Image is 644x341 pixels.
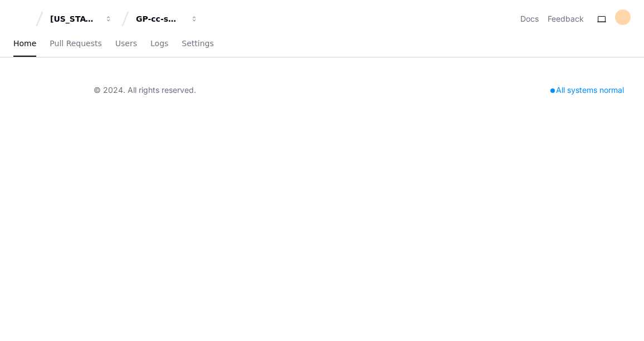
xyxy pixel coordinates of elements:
[520,13,539,24] a: Docs
[94,85,196,96] div: © 2024. All rights reserved.
[136,13,184,24] div: GP-cc-sml-apps
[131,9,203,29] button: GP-cc-sml-apps
[13,40,36,47] span: Home
[13,31,36,57] a: Home
[182,31,213,57] a: Settings
[150,40,168,47] span: Logs
[115,31,137,57] a: Users
[46,9,117,29] button: [US_STATE] Pacific
[150,31,168,57] a: Logs
[115,40,137,47] span: Users
[50,31,101,57] a: Pull Requests
[50,13,98,24] div: [US_STATE] Pacific
[544,82,631,98] div: All systems normal
[182,40,213,47] span: Settings
[548,13,584,24] button: Feedback
[50,40,101,47] span: Pull Requests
